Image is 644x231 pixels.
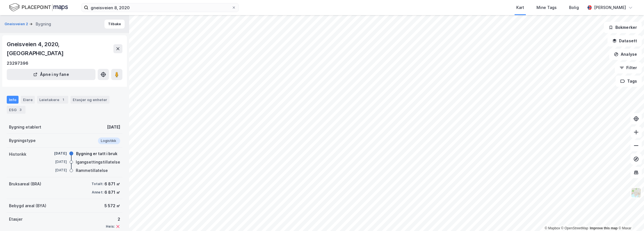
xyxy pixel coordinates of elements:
[92,190,103,195] div: Annet:
[7,40,113,58] div: Gneisveien 4, 2020, [GEOGRAPHIC_DATA]
[76,159,120,165] div: Igangsettingstillatelse
[44,168,67,173] div: [DATE]
[608,35,642,46] button: Datasett
[616,76,642,87] button: Tags
[7,106,26,114] div: ESG
[44,159,67,164] div: [DATE]
[92,182,103,186] div: Totalt:
[88,3,232,12] input: Søk på adresse, matrikkel, gårdeiere, leietakere eller personer
[9,151,26,158] div: Historikk
[44,151,67,156] div: [DATE]
[18,107,23,113] div: 3
[76,150,117,157] div: Bygning er tatt i bruk
[4,21,29,27] button: Gneisveien 2
[604,22,642,33] button: Bokmerker
[536,4,557,11] div: Mine Tags
[516,4,524,11] div: Kart
[21,96,35,104] div: Eiere
[60,97,66,102] div: 1
[615,62,642,73] button: Filter
[590,226,618,230] a: Improve this map
[76,167,108,174] div: Rammetillatelse
[609,49,642,60] button: Analyse
[545,226,560,230] a: Mapbox
[7,69,95,80] button: Åpne i ny fane
[106,224,115,229] div: Heis:
[616,204,644,231] iframe: Chat Widget
[37,96,68,104] div: Leietakere
[9,216,22,223] div: Etasjer
[107,124,120,130] div: [DATE]
[106,216,120,223] div: 2
[104,181,120,187] div: 6 871 ㎡
[104,202,120,209] div: 5 572 ㎡
[9,181,41,187] div: Bruksareal (BRA)
[104,20,125,29] button: Tilbake
[616,204,644,231] div: Kontrollprogram for chat
[9,124,41,130] div: Bygning etablert
[594,4,626,11] div: [PERSON_NAME]
[36,21,51,27] div: Bygning
[9,202,46,209] div: Bebygd areal (BYA)
[9,137,36,144] div: Bygningstype
[73,97,107,102] div: Etasjer og enheter
[104,189,120,196] div: 6 871 ㎡
[7,60,28,67] div: 23297396
[569,4,579,11] div: Bolig
[561,226,588,230] a: OpenStreetMap
[9,3,68,12] img: logo.f888ab2527a4732fd821a326f86c7f29.svg
[631,187,641,198] img: Z
[7,96,19,104] div: Info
